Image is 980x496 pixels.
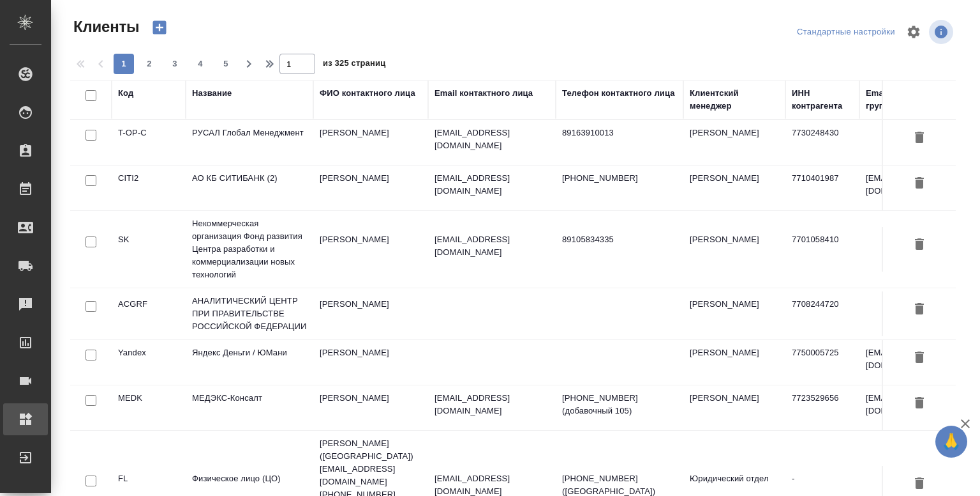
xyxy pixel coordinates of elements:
div: Телефон контактного лица [562,87,675,100]
td: [PERSON_NAME] [683,227,785,272]
td: [PERSON_NAME] [683,340,785,385]
button: Удалить [909,346,930,370]
button: Удалить [909,233,930,257]
button: 5 [216,54,236,74]
p: 89163910013 [562,127,677,139]
button: 3 [165,54,185,74]
td: [EMAIL_ADDRESS][DOMAIN_NAME] [859,166,974,210]
button: Удалить [909,172,930,196]
td: [PERSON_NAME] [313,385,428,430]
div: ИНН контрагента [792,87,853,112]
td: Yandex [112,340,186,385]
td: [PERSON_NAME] [683,120,785,165]
td: 7723529656 [785,385,859,430]
p: [EMAIL_ADDRESS][DOMAIN_NAME] [434,233,549,259]
span: 4 [190,58,211,70]
div: Код [118,87,133,100]
div: Название [192,87,232,100]
span: 2 [139,58,160,70]
td: 7701058410 [785,227,859,272]
button: Удалить [909,298,930,322]
p: [PHONE_NUMBER] (добавочный 105) [562,392,677,417]
td: [EMAIL_ADDRESS][DOMAIN_NAME] [859,340,974,385]
td: Яндекс Деньги / ЮМани [186,340,313,385]
div: Email контактного лица [434,87,533,100]
td: [PERSON_NAME] [683,166,785,210]
td: [PERSON_NAME] [683,291,785,336]
span: 3 [165,58,185,70]
span: из 325 страниц [323,56,385,74]
button: Удалить [909,127,930,150]
div: split button [794,22,898,42]
span: Настроить таблицу [898,17,929,47]
p: 89105834335 [562,233,677,246]
span: Клиенты [70,17,139,37]
td: [PERSON_NAME] [313,120,428,165]
p: [EMAIL_ADDRESS][DOMAIN_NAME] [434,392,549,417]
button: Создать [144,17,175,38]
td: 7710401987 [785,166,859,210]
td: [EMAIL_ADDRESS][DOMAIN_NAME] [859,385,974,430]
td: 7750005725 [785,340,859,385]
button: 2 [139,54,160,74]
p: [EMAIL_ADDRESS][DOMAIN_NAME] [434,127,549,152]
td: МЕДЭКС-Консалт [186,385,313,430]
td: Некоммерческая организация Фонд развития Центра разработки и коммерциализации новых технологий [186,211,313,288]
button: 4 [190,54,211,74]
span: Посмотреть информацию [929,20,956,44]
p: [EMAIL_ADDRESS][DOMAIN_NAME] [434,172,549,198]
div: ФИО контактного лица [320,87,415,100]
td: [PERSON_NAME] [683,385,785,430]
td: ACGRF [112,291,186,336]
span: 🙏 [940,428,962,455]
td: АО КБ СИТИБАНК (2) [186,166,313,210]
td: РУСАЛ Глобал Менеджмент [186,120,313,165]
td: [PERSON_NAME] [313,340,428,385]
p: [PHONE_NUMBER] [562,172,677,185]
td: АНАЛИТИЧЕСКИЙ ЦЕНТР ПРИ ПРАВИТЕЛЬСТВЕ РОССИЙСКОЙ ФЕДЕРАЦИИ [186,288,313,339]
td: 7730248430 [785,120,859,165]
span: 5 [216,58,236,70]
div: Клиентский менеджер [690,87,779,112]
td: MEDK [112,385,186,430]
td: [PERSON_NAME] [313,227,428,272]
td: CITI2 [112,166,186,210]
button: Удалить [909,392,930,415]
div: Email клиентской группы [866,87,968,112]
td: SK [112,227,186,272]
td: [PERSON_NAME] [313,291,428,336]
button: 🙏 [935,426,967,458]
td: 7708244720 [785,291,859,336]
td: [PERSON_NAME] [313,166,428,210]
button: Удалить [909,472,930,496]
td: T-OP-C [112,120,186,165]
